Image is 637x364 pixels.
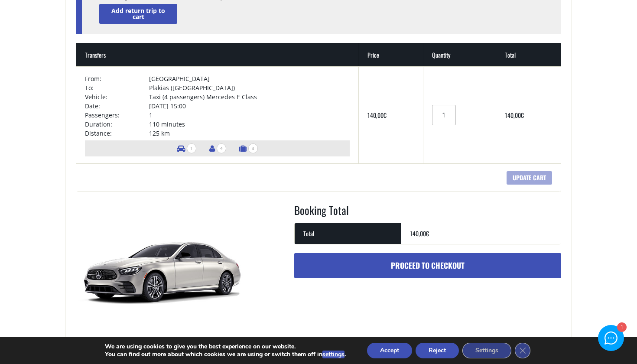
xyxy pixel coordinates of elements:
th: Total [496,43,561,66]
span: € [521,110,524,120]
p: You can find out more about which cookies we are using or switch them off in . [105,351,346,358]
iframe: Secure express checkout frame [292,308,563,332]
li: Number of passengers [205,140,231,156]
bdi: 140,00 [367,110,387,120]
a: Proceed to checkout [294,253,561,278]
td: Passengers: [85,110,149,120]
th: Transfers [76,43,359,66]
iframe: Secure express checkout frame [428,283,563,307]
td: Vehicle: [85,92,149,101]
td: 110 minutes [149,120,349,129]
button: settings [322,351,344,358]
button: Reject [416,343,459,358]
input: Update cart [507,171,552,185]
span: € [383,110,387,120]
span: 1 [187,143,196,153]
img: Taxi (4 passengers) Mercedes E Class [76,202,249,332]
td: 1 [149,110,349,120]
span: 3 [248,143,258,153]
td: To: [85,83,149,92]
button: Settings [462,343,511,358]
bdi: 140,00 [505,110,524,120]
iframe: Secure express checkout frame [292,283,427,307]
td: Taxi (4 passengers) Mercedes E Class [149,92,349,101]
td: Distance: [85,129,149,138]
span: € [426,229,429,238]
button: Close GDPR Cookie Banner [515,343,530,358]
td: [DATE] 15:00 [149,101,349,110]
bdi: 140,00 [410,229,429,238]
td: Plakias ([GEOGRAPHIC_DATA]) [149,83,349,92]
td: 125 km [149,129,349,138]
span: 4 [217,143,226,153]
th: Total [295,223,401,244]
p: We are using cookies to give you the best experience on our website. [105,343,346,351]
a: Add return trip to cart [99,4,177,23]
li: Number of luggage items [235,140,262,156]
td: [GEOGRAPHIC_DATA] [149,74,349,83]
th: Price [359,43,424,66]
li: Number of vehicles [172,140,201,156]
input: Transfers quantity [432,105,455,125]
th: Quantity [423,43,496,66]
td: Date: [85,101,149,110]
td: Duration: [85,120,149,129]
button: Accept [367,343,412,358]
h2: Booking Total [294,202,561,223]
td: From: [85,74,149,83]
div: 1 [617,323,626,332]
